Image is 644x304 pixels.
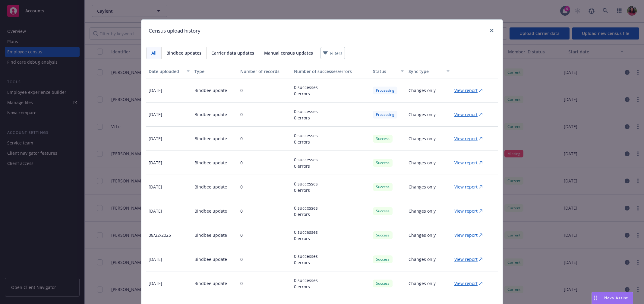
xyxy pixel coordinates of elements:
div: Drag to move [592,292,599,304]
span: Nova Assist [604,295,628,300]
p: Bindbee update [194,208,227,214]
p: 0 [240,280,243,287]
button: Type [192,64,238,78]
p: 0 successes [294,108,318,115]
span: Manual census updates [264,50,313,56]
p: View report [454,280,478,287]
p: Bindbee update [194,87,227,93]
p: 0 errors [294,259,318,266]
button: Filters [320,47,345,59]
button: Number of successes/errors [292,64,371,78]
p: [DATE] [149,256,162,262]
button: Sync type [406,64,452,78]
p: View report [454,135,478,142]
p: Changes only [409,280,436,287]
div: Success [373,207,393,215]
p: Changes only [409,232,436,238]
p: View report [454,232,478,238]
a: View report [454,208,487,214]
p: 0 errors [294,139,318,145]
a: View report [454,256,487,262]
p: [DATE] [149,87,162,93]
div: Number of records [240,68,289,74]
p: 0 successes [294,181,318,187]
p: 0 [240,232,243,238]
h1: Census upload history [149,27,200,35]
p: 0 successes [294,132,318,139]
p: Changes only [409,111,436,118]
p: [DATE] [149,184,162,190]
p: Bindbee update [194,111,227,118]
p: Changes only [409,160,436,166]
p: Changes only [409,87,436,93]
p: Bindbee update [194,135,227,142]
div: Success [373,231,393,239]
span: Bindbee updates [166,50,201,56]
p: View report [454,184,478,190]
a: View report [454,135,487,142]
div: Processing [373,111,397,118]
p: Bindbee update [194,280,227,287]
p: View report [454,111,478,118]
p: 0 errors [294,163,318,169]
a: View report [454,111,487,118]
p: 0 [240,87,243,93]
span: Carrier data updates [211,50,254,56]
p: 0 successes [294,205,318,211]
div: Processing [373,87,397,94]
p: 0 [240,256,243,262]
span: All [151,50,156,56]
p: 0 successes [294,229,318,235]
div: Success [373,183,393,191]
span: Filters [322,49,344,58]
a: View report [454,184,487,190]
button: Nova Assist [592,292,633,304]
p: View report [454,256,478,262]
p: 0 errors [294,187,318,193]
p: Changes only [409,135,436,142]
p: View report [454,208,478,214]
p: 0 successes [294,84,318,90]
p: View report [454,160,478,166]
p: 0 successes [294,277,318,283]
div: Date uploaded [149,68,183,74]
div: Sync type [409,68,443,74]
button: Status [371,64,406,78]
div: Status [373,68,397,74]
p: 0 [240,208,243,214]
p: 0 [240,160,243,166]
a: close [488,27,495,34]
div: Success [373,135,393,142]
p: 0 successes [294,253,318,259]
div: Type [194,68,235,74]
p: [DATE] [149,280,162,287]
a: View report [454,280,487,287]
p: 0 [240,111,243,118]
p: 0 errors [294,90,318,97]
p: [DATE] [149,208,162,214]
p: 0 errors [294,211,318,217]
p: 0 errors [294,235,318,242]
p: [DATE] [149,160,162,166]
p: Changes only [409,208,436,214]
p: Bindbee update [194,256,227,262]
p: Bindbee update [194,232,227,238]
p: View report [454,87,478,93]
a: View report [454,87,487,93]
a: View report [454,232,487,238]
div: Success [373,255,393,263]
p: 08/22/2025 [149,232,171,238]
div: Success [373,280,393,287]
button: Date uploaded [146,64,192,78]
p: Bindbee update [194,184,227,190]
div: Number of successes/errors [294,68,368,74]
p: Bindbee update [194,160,227,166]
p: [DATE] [149,111,162,118]
p: 0 [240,135,243,142]
span: Filters [330,50,343,56]
p: 0 errors [294,115,318,121]
p: Changes only [409,184,436,190]
a: View report [454,160,487,166]
p: 0 successes [294,157,318,163]
p: [DATE] [149,135,162,142]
